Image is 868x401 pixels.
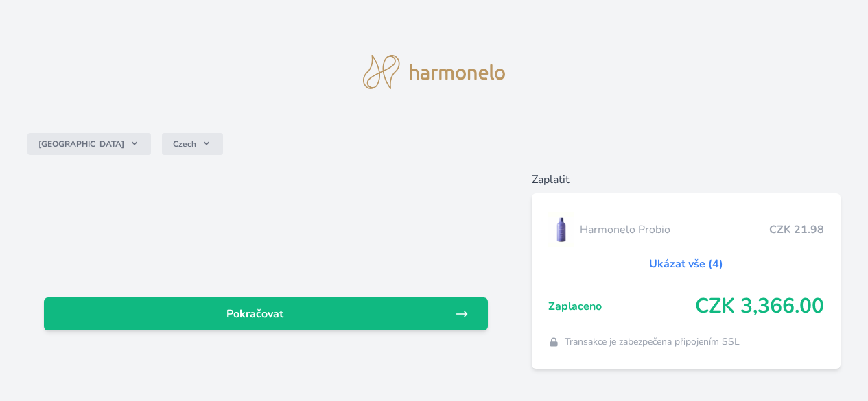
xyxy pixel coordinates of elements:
img: logo.svg [363,55,506,89]
span: CZK 21.98 [769,221,824,238]
span: Harmonelo Probio [580,221,769,238]
span: Czech [173,138,196,149]
span: CZK 3,366.00 [695,294,824,319]
button: [GEOGRAPHIC_DATA] [27,133,151,155]
a: Pokračovat [44,297,488,330]
img: CLEAN_PROBIO_se_stinem_x-lo.jpg [548,212,574,247]
button: Czech [162,133,223,155]
span: Pokračovat [55,306,455,322]
span: [GEOGRAPHIC_DATA] [38,138,124,149]
span: Zaplaceno [548,298,695,315]
h6: Zaplatit [532,171,841,188]
span: Transakce je zabezpečena připojením SSL [565,335,740,349]
a: Ukázat vše (4) [649,256,723,272]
